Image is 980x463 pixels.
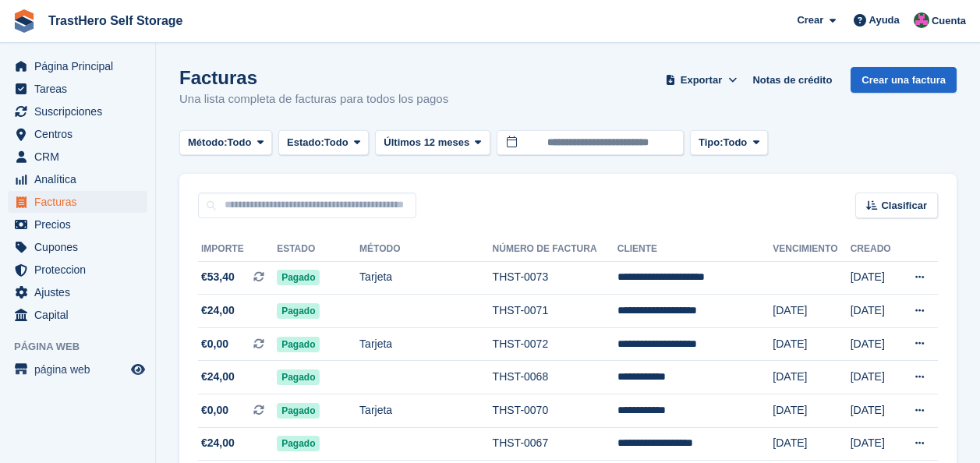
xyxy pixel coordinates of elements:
th: Creado [851,237,899,262]
span: Todo [723,135,747,150]
span: Capital [34,304,128,326]
button: Estado: Todo [278,130,369,156]
span: €53,40 [201,269,235,285]
td: [DATE] [773,327,850,361]
span: Pagado [277,337,320,352]
span: Exportar [681,72,722,88]
td: THST-0068 [493,361,617,394]
span: Página Principal [34,55,128,77]
td: [DATE] [851,394,899,428]
span: €24,00 [201,435,235,451]
span: Últimos 12 meses [384,135,469,150]
span: €24,00 [201,302,235,319]
td: THST-0073 [493,261,617,295]
a: menu [8,78,147,100]
a: menu [8,55,147,77]
img: stora-icon-8386f47178a22dfd0bd8f6a31ec36ba5ce8667c1dd55bd0f319d3a0aa187defe.svg [12,9,36,33]
span: CRM [34,146,128,168]
a: menu [8,146,147,168]
th: Número de factura [493,237,617,262]
td: [DATE] [851,427,899,461]
span: Cupones [34,236,128,258]
span: Ayuda [869,12,900,28]
th: Método [359,237,493,262]
span: Precios [34,214,128,235]
span: Pagado [277,270,320,285]
td: Tarjeta [359,327,493,361]
span: Página web [14,339,155,355]
a: TrastHero Self Storage [42,8,189,34]
a: Notas de crédito [746,67,838,93]
img: Marua Grioui [914,12,929,28]
a: Crear una factura [851,67,957,93]
td: [DATE] [773,295,850,328]
td: [DATE] [773,361,850,394]
span: Pagado [277,436,320,451]
h1: Facturas [179,67,448,88]
span: Pagado [277,403,320,419]
button: Últimos 12 meses [375,130,490,156]
span: €24,00 [201,369,235,385]
a: menu [8,214,147,235]
span: Facturas [34,191,128,213]
span: Todo [228,135,252,150]
td: Tarjeta [359,261,493,295]
span: Suscripciones [34,101,128,122]
button: Exportar [663,67,741,93]
span: €0,00 [201,402,228,419]
a: menu [8,236,147,258]
a: Vista previa de la tienda [129,360,147,379]
td: [DATE] [851,361,899,394]
th: Estado [277,237,359,262]
td: [DATE] [773,394,850,428]
td: Tarjeta [359,394,493,428]
td: [DATE] [773,427,850,461]
span: Cuenta [932,13,966,29]
button: Tipo: Todo [690,130,768,156]
span: Centros [34,123,128,145]
td: THST-0071 [493,295,617,328]
span: Tareas [34,78,128,100]
td: THST-0067 [493,427,617,461]
span: Pagado [277,303,320,319]
a: menu [8,191,147,213]
a: menu [8,123,147,145]
span: Tipo: [699,135,724,150]
span: página web [34,359,128,380]
th: Importe [198,237,277,262]
td: THST-0072 [493,327,617,361]
span: Ajustes [34,281,128,303]
span: €0,00 [201,336,228,352]
a: menú [8,359,147,380]
span: Todo [324,135,348,150]
th: Vencimiento [773,237,850,262]
span: Método: [188,135,228,150]
th: Cliente [617,237,773,262]
button: Método: Todo [179,130,272,156]
td: [DATE] [851,327,899,361]
td: [DATE] [851,295,899,328]
span: Pagado [277,369,320,385]
span: Analítica [34,168,128,190]
a: menu [8,168,147,190]
span: Clasificar [881,198,927,214]
span: Crear [797,12,823,28]
span: Proteccion [34,259,128,281]
td: [DATE] [851,261,899,295]
a: menu [8,304,147,326]
td: THST-0070 [493,394,617,428]
p: Una lista completa de facturas para todos los pagos [179,90,448,108]
span: Estado: [287,135,324,150]
a: menu [8,281,147,303]
a: menu [8,259,147,281]
a: menu [8,101,147,122]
